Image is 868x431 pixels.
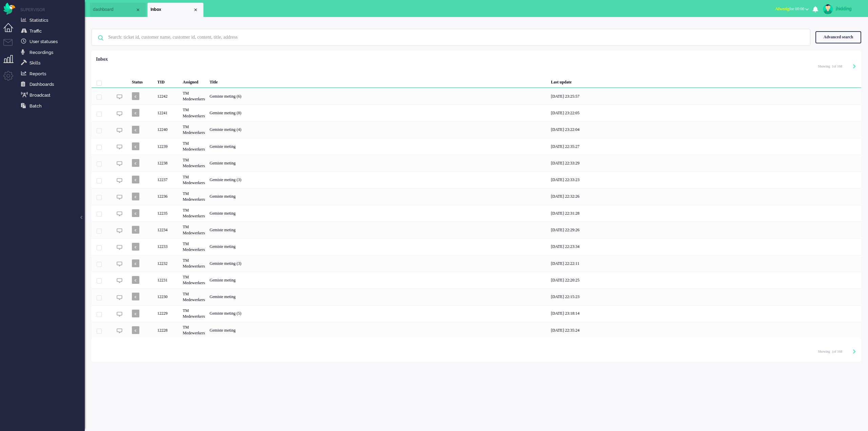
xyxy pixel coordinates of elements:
[132,126,139,134] span: c
[180,238,207,255] div: TM Medewerkers
[155,88,180,104] div: 12242
[180,155,207,171] div: TM Medewerkers
[180,88,207,104] div: TM Medewerkers
[836,5,861,12] div: jhidding
[92,221,861,238] div: 12234
[29,28,42,34] span: Traffic
[180,221,207,238] div: TM Medewerkers
[549,121,861,138] div: [DATE] 23:22:04
[20,7,85,13] li: Supervisor
[549,188,861,205] div: [DATE] 22:32:26
[207,238,548,255] div: Gemiste meting
[155,305,180,322] div: 12229
[117,194,122,200] img: ic_chat_grey.svg
[549,155,861,171] div: [DATE] 22:33:29
[207,88,548,104] div: Gemiste meting (6)
[207,272,548,288] div: Gemiste meting
[29,50,53,55] span: Recordings
[20,102,85,110] a: Batch
[830,64,833,69] input: Page
[132,326,139,334] span: c
[132,92,139,100] span: c
[207,138,548,155] div: Gemiste meting
[20,91,85,99] a: Broadcast
[3,3,15,15] img: flow_omnibird.svg
[93,7,135,13] span: dashboard
[549,172,861,188] div: [DATE] 22:33:23
[117,228,122,234] img: ic_chat_grey.svg
[29,60,40,65] span: Skills
[92,255,861,272] div: 12232
[20,48,85,56] a: Recordings
[92,29,110,47] img: ic-search-icon.svg
[92,172,861,188] div: 12237
[92,121,861,138] div: 12240
[823,4,833,14] img: avatar
[132,209,139,217] span: c
[155,255,180,272] div: 12232
[549,74,861,88] div: Last update
[207,255,548,272] div: Gemiste meting (3)
[117,178,122,183] img: ic_chat_grey.svg
[155,138,180,155] div: 12239
[92,272,861,288] div: 12231
[193,7,198,13] div: Close tab
[549,88,861,104] div: [DATE] 23:25:57
[117,295,122,300] img: ic_chat_grey.svg
[155,155,180,171] div: 12238
[207,74,548,88] div: Title
[132,109,139,117] span: c
[117,244,122,250] img: ic_chat_grey.svg
[207,104,548,121] div: Gemiste meting (8)
[207,322,548,338] div: Gemiste meting
[549,205,861,221] div: [DATE] 22:31:28
[132,310,139,317] span: c
[3,39,19,54] li: Tickets menu
[549,255,861,272] div: [DATE] 22:22:11
[117,311,122,317] img: ic_chat_grey.svg
[132,193,139,200] span: c
[207,172,548,188] div: Gemiste meting (3)
[549,272,861,288] div: [DATE] 22:20:25
[132,142,139,150] span: c
[117,278,122,283] img: ic_chat_grey.svg
[207,305,548,322] div: Gemiste meting (5)
[20,80,85,88] a: Dashboards
[549,322,861,338] div: [DATE] 22:35:24
[132,159,139,167] span: c
[92,205,861,221] div: 12235
[549,221,861,238] div: [DATE] 22:29:26
[207,205,548,221] div: Gemiste meting
[853,349,856,355] div: Next
[3,71,19,86] li: Admin menu
[117,144,122,150] img: ic_chat_grey.svg
[155,221,180,238] div: 12234
[92,305,861,322] div: 12229
[117,94,122,100] img: ic_chat_grey.svg
[132,243,139,251] span: c
[818,346,856,356] div: Pagination
[29,103,42,109] span: Batch
[90,3,146,17] li: Dashboard
[151,7,193,13] span: Inbox
[549,305,861,322] div: [DATE] 23:18:14
[818,61,856,71] div: Pagination
[92,289,861,305] div: 12230
[20,27,85,35] a: Traffic
[549,104,861,121] div: [DATE] 23:22:05
[20,16,85,24] a: translate('statistics')
[207,188,548,205] div: Gemiste meting
[155,289,180,305] div: 12230
[29,93,51,98] span: Broadcast
[180,289,207,305] div: TM Medewerkers
[830,350,833,354] input: Page
[132,276,139,284] span: c
[771,2,813,17] li: Afwezigfor 00:00
[180,255,207,272] div: TM Medewerkers
[155,172,180,188] div: 12237
[132,176,139,183] span: c
[853,63,856,70] div: Next
[180,205,207,221] div: TM Medewerkers
[20,59,85,66] a: Skills
[822,4,861,14] a: jhidding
